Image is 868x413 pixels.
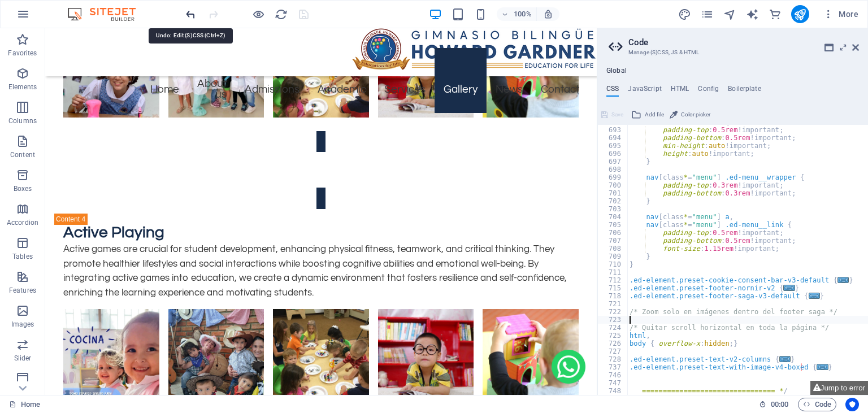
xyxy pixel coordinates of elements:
[11,320,34,329] p: Images
[779,400,780,408] span: :
[9,95,542,187] a: Trigger 7
[837,277,849,283] span: ...
[12,252,33,261] p: Tables
[818,5,863,23] button: More
[793,8,806,21] i: Publish
[809,293,820,299] span: ...
[14,354,32,363] p: Slider
[606,67,627,76] h4: Global
[598,324,628,332] div: 724
[628,37,859,47] h2: Code
[598,371,628,379] div: 746
[598,284,628,292] div: 715
[598,197,628,205] div: 702
[810,381,868,395] button: Jump to error
[598,158,628,166] div: 697
[598,166,628,173] div: 698
[628,47,836,58] h3: Manage (S)CSS, JS & HTML
[771,398,788,411] span: 00 00
[598,189,628,197] div: 701
[598,355,628,363] div: 728
[506,321,540,355] img: WhatsApp
[630,108,666,121] button: Add file
[723,8,736,21] i: Navigator
[598,229,628,237] div: 706
[723,7,737,21] button: navigator
[9,185,542,386] div: Content 7
[598,379,628,387] div: 747
[8,49,37,58] p: Favorites
[598,126,628,134] div: 693
[598,237,628,245] div: 707
[678,7,692,21] button: design
[598,292,628,300] div: 718
[803,398,831,411] span: Code
[598,316,628,324] div: 723
[598,260,628,268] div: 710
[779,356,791,362] span: ...
[9,398,40,411] a: Click to cancel selection. Double-click to open Pages
[784,285,795,291] span: ...
[598,245,628,253] div: 708
[274,7,288,21] button: reload
[8,116,37,125] p: Columns
[598,347,628,355] div: 727
[184,7,197,21] button: undo
[746,7,759,21] button: text_generator
[7,218,38,227] p: Accordion
[598,340,628,347] div: 726
[598,134,628,142] div: 694
[598,221,628,229] div: 705
[598,173,628,181] div: 699
[798,398,836,411] button: Code
[497,7,537,21] button: 100%
[598,181,628,189] div: 700
[8,82,37,92] p: Elements
[598,308,628,316] div: 722
[14,184,32,193] p: Boxes
[65,7,150,21] img: Editor Logo
[645,108,664,121] span: Add file
[701,8,714,21] i: Pages (Ctrl+Alt+S)
[817,364,828,370] span: ...
[791,5,809,23] button: publish
[598,213,628,221] div: 704
[543,9,553,19] i: On resize automatically adjust zoom level to fit chosen device.
[698,85,719,97] h4: Config
[598,253,628,260] div: 709
[598,150,628,158] div: 696
[598,268,628,276] div: 711
[701,7,714,21] button: pages
[678,8,691,21] i: Design (Ctrl+Alt+Y)
[628,85,661,97] h4: JavaScript
[769,7,782,21] button: commerce
[668,108,712,121] button: Color picker
[514,7,532,21] h6: 100%
[681,108,710,121] span: Color picker
[598,205,628,213] div: 703
[845,398,859,411] button: Usercentrics
[746,8,759,21] i: AI Writer
[671,85,689,97] h4: HTML
[10,150,35,159] p: Content
[598,363,628,371] div: 737
[598,276,628,284] div: 712
[598,387,628,395] div: 748
[598,142,628,150] div: 695
[9,286,36,295] p: Features
[606,85,619,97] h4: CSS
[823,8,858,20] span: More
[769,8,782,21] i: Commerce
[728,85,761,97] h4: Boilerplate
[598,300,628,308] div: 721
[598,332,628,340] div: 725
